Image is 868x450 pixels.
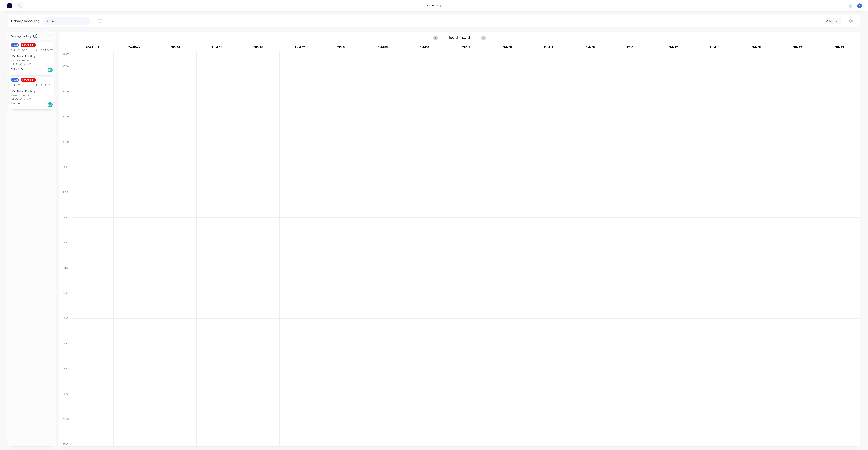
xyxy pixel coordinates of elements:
div: 18:00 [59,366,72,392]
div: 15:00 [59,291,72,316]
div: PO #25-578HC-3A [11,59,30,62]
div: FNM 13 [487,44,528,52]
div: 21:00 [59,442,72,447]
div: 01:34 PM [DATE] [36,83,53,87]
div: 2nd Run [113,44,155,52]
div: 08:00 [59,114,72,140]
div: [GEOGRAPHIC_DATA] [11,97,53,101]
span: 7 AM [11,78,19,82]
div: Del [47,67,53,73]
div: FNM 10 [404,44,445,52]
div: FNM 07 [279,44,321,52]
div: 05:30 [59,52,72,64]
div: ACA Truck [72,44,113,52]
div: FNM 15 [570,44,611,52]
span: Req. [DATE] [11,101,23,105]
div: 12:00 [59,215,72,240]
span: Delivery backlog [10,34,32,38]
div: FNM 14 [528,44,569,52]
div: FNM 17 [653,44,694,52]
div: 06:00 [59,64,72,89]
div: FNM 19 [736,44,777,52]
div: 07:00 [59,89,72,114]
div: PO #25-578HC-3A [11,94,30,97]
div: 10:00 [59,165,72,190]
div: FNM 12 [445,44,487,52]
div: 17:00 [59,341,72,367]
div: FNM 02 [155,44,196,52]
div: 11:00 [59,190,72,215]
div: FNM 08 [321,44,362,52]
div: FNM 18 [694,44,735,52]
input: Search for orders [51,17,90,25]
div: FNM 20 [777,44,818,52]
div: Order # 190377 [11,83,27,87]
div: Order # 190420 [11,49,27,52]
div: FNM 03 [196,44,238,52]
div: 09:00 [59,140,72,165]
div: 14:00 [59,266,72,291]
div: FNM 16 [611,44,652,52]
div: 13:00 [59,240,72,266]
button: Vehicle [824,18,841,24]
div: Delivery scheduling [8,15,43,27]
div: [GEOGRAPHIC_DATA] [11,62,53,66]
div: 16:00 [59,316,72,341]
div: FNM 21 [818,44,860,52]
div: Del [47,102,53,108]
div: productivity [425,3,443,8]
img: Factory [7,3,12,8]
div: H&L Metal Roofing [11,89,53,93]
span: Req. [DATE] [11,67,23,70]
div: 20:00 [59,417,72,442]
span: CRANE LIFT [21,78,36,82]
div: Vehicle [826,19,837,23]
span: F1 [858,4,861,7]
span: 7 AM [11,43,19,47]
div: H&L Metal Roofing [11,54,53,58]
div: 01:35 PM [DATE] [36,49,53,52]
span: 2 [33,34,37,38]
span: CRANE LIFT [21,43,36,47]
div: FNM 09 [362,44,403,52]
div: FNM 06 [238,44,279,52]
div: 19:00 [59,392,72,417]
